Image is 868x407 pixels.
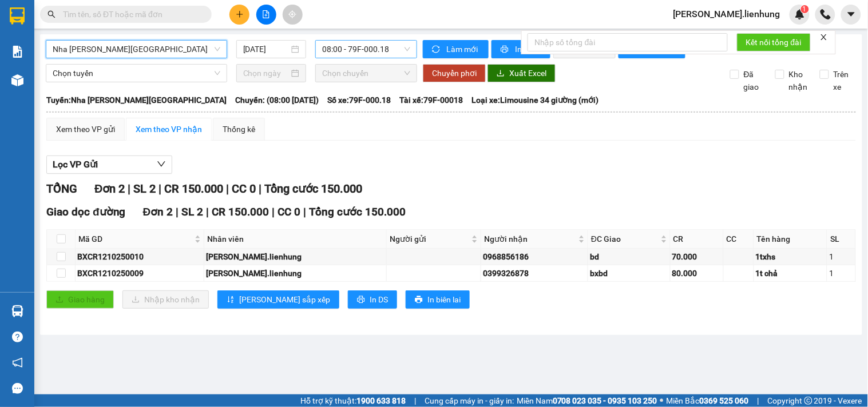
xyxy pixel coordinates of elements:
div: BXCR1210250009 [77,267,202,280]
button: downloadNhập kho nhận [122,290,209,309]
span: Mã GD [78,233,192,245]
span: sync [432,45,442,54]
strong: 0369 525 060 [700,396,749,405]
span: Đơn 2 [143,205,173,218]
div: [PERSON_NAME].lienhung [206,250,385,263]
span: file-add [262,10,270,18]
div: [PERSON_NAME].lienhung [206,267,385,280]
span: | [176,205,179,218]
img: icon-new-feature [795,9,805,19]
span: Xuất Excel [509,67,546,79]
div: 0968856186 [483,250,586,263]
div: 1 [829,250,853,263]
sup: 1 [801,5,809,13]
span: | [414,394,416,407]
img: warehouse-icon [11,74,23,86]
span: Làm mới [446,43,479,55]
th: CC [724,230,754,249]
span: question-circle [12,332,23,342]
span: Số xe: 79F-000.18 [327,94,391,106]
span: message [12,383,23,394]
span: Giao dọc đường [46,205,126,218]
span: Miền Bắc [667,394,749,407]
td: BXCR1210250009 [76,265,204,282]
div: 1 [829,267,853,280]
button: sort-ascending[PERSON_NAME] sắp xếp [217,290,339,309]
input: Tìm tên, số ĐT hoặc mã đơn [63,8,198,21]
span: 08:00 - 79F-000.18 [322,41,410,58]
button: Chuyển phơi [423,64,486,82]
span: Chọn chuyến [322,65,410,82]
span: Tổng cước 150.000 [309,205,406,218]
th: Nhân viên [204,230,387,249]
span: In phơi [515,43,541,55]
span: In DS [370,293,388,306]
div: 70.000 [672,250,722,263]
span: | [128,182,130,195]
span: | [272,205,275,218]
span: Loại xe: Limousine 34 giường (mới) [471,94,599,106]
span: | [226,182,229,195]
span: 1 [803,5,807,13]
span: CC 0 [278,205,300,218]
span: printer [415,296,423,305]
div: bd [590,250,668,263]
img: warehouse-icon [11,305,23,317]
th: SL [827,230,855,249]
div: Xem theo VP gửi [56,123,115,135]
strong: 1900 633 818 [356,396,406,405]
span: notification [12,357,23,368]
span: ĐC Giao [591,233,658,245]
button: file-add [256,5,276,25]
button: downloadXuất Excel [487,64,556,82]
span: caret-down [846,9,857,19]
span: In biên lai [427,293,461,306]
span: ⚪️ [660,398,664,403]
img: solution-icon [11,46,23,58]
span: Đơn 2 [94,182,125,195]
span: Người nhận [484,233,576,245]
button: aim [283,5,303,25]
div: 0399326878 [483,267,586,280]
span: Kết nối tổng đài [746,36,802,49]
span: CC 0 [232,182,256,195]
span: SL 2 [181,205,203,218]
span: Hỗ trợ kỹ thuật: [300,394,406,407]
span: aim [288,10,296,18]
span: CR 150.000 [212,205,269,218]
span: plus [236,10,244,18]
span: sort-ascending [227,296,235,305]
span: copyright [804,397,812,405]
img: logo-vxr [10,7,25,25]
span: Chọn tuyến [53,65,220,82]
button: caret-down [841,5,861,25]
span: | [206,205,209,218]
span: Trên xe [829,68,857,93]
span: [PERSON_NAME] sắp xếp [239,293,330,306]
span: SL 2 [133,182,156,195]
span: search [47,10,56,18]
span: close [820,33,828,41]
th: Tên hàng [754,230,827,249]
span: | [303,205,306,218]
span: TỔNG [46,182,77,195]
th: CR [671,230,724,249]
div: Thống kê [223,123,255,135]
button: printerIn DS [348,290,397,309]
b: Tuyến: Nha [PERSON_NAME][GEOGRAPHIC_DATA] [46,95,227,105]
div: 1txhs [756,250,825,263]
span: Chuyến: (08:00 [DATE]) [235,94,319,106]
span: [PERSON_NAME].lienhung [664,7,790,21]
div: 1t chả [756,267,825,280]
input: Chọn ngày [243,67,290,79]
span: Tổng cước 150.000 [264,182,362,195]
span: download [497,69,505,78]
input: Nhập số tổng đài [528,33,728,51]
img: phone-icon [821,9,831,19]
span: | [758,394,759,407]
button: printerIn phơi [492,40,550,58]
span: Lọc VP Gửi [53,157,98,171]
strong: 0708 023 035 - 0935 103 250 [553,396,657,405]
span: Người gửi [390,233,469,245]
button: syncLàm mới [423,40,489,58]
